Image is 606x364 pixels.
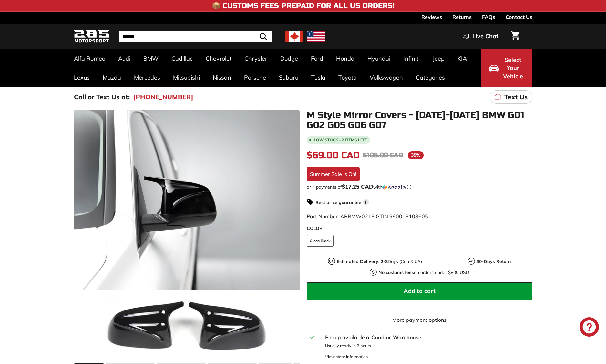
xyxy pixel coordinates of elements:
span: Live Chat [472,32,498,41]
p: Days (Can & US) [337,258,422,265]
a: Dodge [274,49,304,68]
span: i [363,199,369,205]
h1: M Style Mirror Covers - [DATE]-[DATE] BMW G01 G02 G05 G06 G07 [307,110,532,130]
span: Add to cart [404,287,436,295]
a: Categories [409,68,451,87]
a: Audi [112,49,137,68]
p: Text Us [504,92,528,102]
a: Jeep [426,49,451,68]
a: Subaru [272,68,305,87]
span: Low stock - 2 items left [314,138,367,142]
a: Mercedes [128,68,167,87]
a: Honda [330,49,361,68]
strong: Best price guarantee [315,200,361,205]
div: or 4 payments of$17.25 CADwithSezzle Click to learn more about Sezzle [307,184,532,190]
a: Infiniti [397,49,426,68]
a: Hyundai [361,49,397,68]
a: Ford [304,49,330,68]
label: COLOR [307,225,532,232]
a: Mazda [96,68,128,87]
a: Reviews [421,12,442,23]
a: Tesla [305,68,332,87]
inbox-online-store-chat: Shopify online store chat [578,317,601,338]
a: Volkswagen [363,68,409,87]
a: Contact Us [506,12,532,23]
strong: Candiac Warehouse [371,334,421,340]
span: $69.00 CAD [307,150,360,161]
a: Chrysler [238,49,274,68]
a: Text Us [490,90,532,104]
div: View store information [325,354,368,360]
a: Cart [507,25,523,47]
p: Call or Text Us at: [74,92,130,102]
p: Usually ready in 2 hours [325,343,528,349]
a: KIA [451,49,473,68]
a: Cadillac [165,49,199,68]
button: Add to cart [307,282,532,300]
a: BMW [137,49,165,68]
span: Select Your Vehicle [502,56,524,81]
a: FAQs [482,12,495,23]
a: Mitsubishi [167,68,206,87]
a: Toyota [332,68,363,87]
div: or 4 payments of with [307,184,532,190]
button: Select Your Vehicle [481,49,532,87]
a: Lexus [67,68,96,87]
strong: Estimated Delivery: 2-3 [337,259,388,264]
span: 35% [408,151,424,159]
a: [PHONE_NUMBER] [133,92,193,102]
a: Alfa Romeo [67,49,112,68]
a: Chevrolet [199,49,238,68]
a: Nissan [206,68,238,87]
strong: No customs fees [378,270,414,275]
strong: 30-Days Return [477,259,511,264]
a: Returns [452,12,472,23]
div: Summer Sale is On! [307,167,360,181]
button: Live Chat [454,28,507,44]
h4: 📦 Customs Fees Prepaid for All US Orders! [212,2,395,10]
a: Porsche [238,68,272,87]
span: $106.00 CAD [363,151,403,159]
a: More payment options [307,316,532,324]
input: Search [119,31,272,42]
span: Part Number: ARBMW0213 GTIN: [307,213,428,220]
span: $17.25 CAD [342,183,373,190]
span: 990013108605 [389,213,428,220]
img: Logo_285_Motorsport_areodynamics_components [74,29,109,44]
img: Sezzle [382,184,406,190]
div: Pickup available at [325,333,528,341]
p: on orders under $800 USD [378,269,469,276]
